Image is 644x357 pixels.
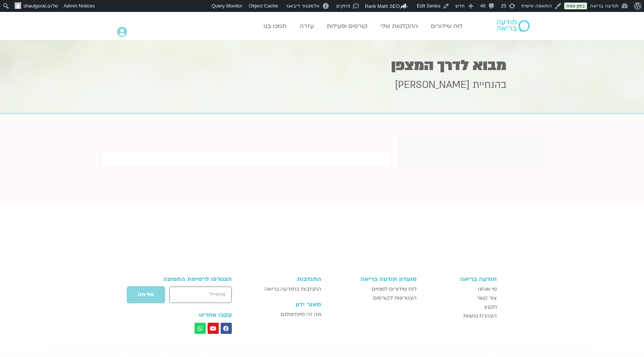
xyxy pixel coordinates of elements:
[147,286,232,307] form: טופס חדש
[463,312,497,320] span: הצהרת נגישות
[147,312,232,318] h3: עקבו אחרינו
[478,285,497,294] span: מי אנחנו
[264,285,321,294] span: התנדבות בתודעה בריאה
[147,276,232,282] h3: הצטרפו לרשימת התפוצה
[296,19,318,33] a: עזרה
[169,287,231,303] input: אימייל
[424,285,497,294] a: מי אנחנו
[281,310,321,319] span: מה זה מיינדפולנס
[424,303,497,312] a: תקנון
[329,294,416,303] a: הצטרפות לקורסים
[477,294,497,303] span: צור קשר
[427,19,466,33] a: לוח שידורים
[424,276,497,282] h3: תודעה בריאה
[365,3,400,9] span: Rank Math SEO
[473,78,506,92] span: בהנחיית
[252,285,321,294] a: התנדבות בתודעה בריאה
[497,20,530,31] img: תודעה בריאה
[252,276,321,282] h3: התנדבות
[126,286,165,304] button: שליחה
[484,303,497,312] span: תקנון
[564,3,587,9] a: בזמן אמת
[323,19,371,33] a: קורסים ופעילות
[377,19,422,33] a: ההקלטות שלי
[138,292,154,298] span: שליחה
[424,312,497,320] a: הצהרת נגישות
[260,19,290,33] a: תמכו בנו
[252,310,321,319] a: מה זה מיינדפולנס
[373,294,417,303] span: הצטרפות לקורסים
[372,285,417,294] span: לוח שידורים למנויים
[424,294,497,303] a: צור קשר
[23,3,46,9] span: shaulgoral
[138,58,506,73] h1: מבוא לדרך המצפן
[395,78,470,92] span: [PERSON_NAME]
[329,285,416,294] a: לוח שידורים למנויים
[252,301,321,308] h3: מאגר ידע
[329,276,416,282] h3: מועדון תודעה בריאה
